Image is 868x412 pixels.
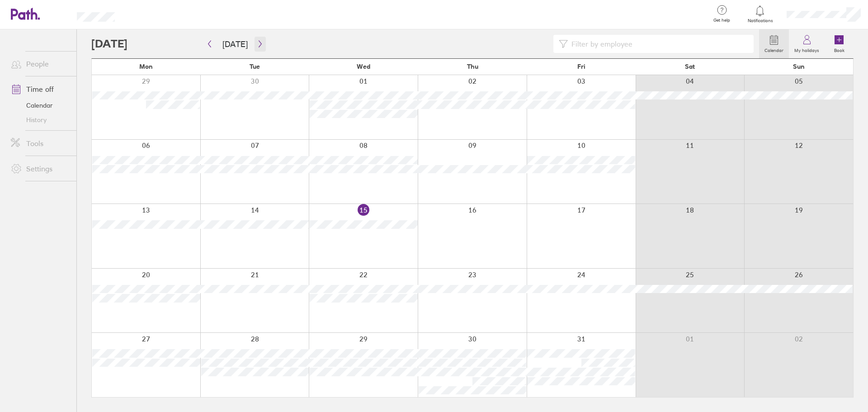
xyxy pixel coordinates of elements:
[685,63,695,70] span: Sat
[4,55,76,73] a: People
[4,98,76,113] a: Calendar
[825,29,854,58] a: Book
[357,63,370,70] span: Wed
[745,18,775,24] span: Notifications
[4,134,76,152] a: Tools
[745,5,775,24] a: Notifications
[215,37,255,52] button: [DATE]
[829,45,850,53] label: Book
[568,35,748,52] input: Filter by employee
[467,63,478,70] span: Thu
[759,45,789,53] label: Calendar
[4,80,76,98] a: Time off
[759,29,789,58] a: Calendar
[139,63,153,70] span: Mon
[4,113,76,127] a: History
[4,160,76,178] a: Settings
[793,63,805,70] span: Sun
[789,45,825,53] label: My holidays
[789,29,825,58] a: My holidays
[577,63,585,70] span: Fri
[250,63,260,70] span: Tue
[707,18,736,23] span: Get help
